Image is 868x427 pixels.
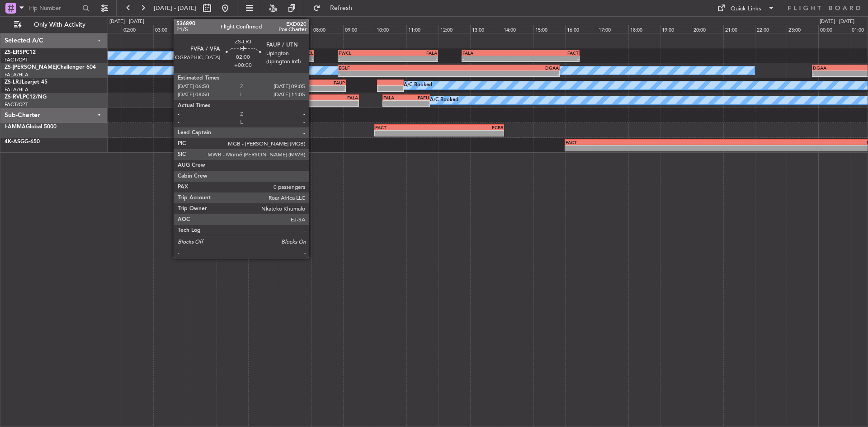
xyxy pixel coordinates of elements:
[294,56,313,61] div: -
[404,79,432,92] div: A/C Booked
[5,80,47,85] a: ZS-LRJLearjet 45
[5,80,22,85] span: ZS-LRJ
[322,5,360,11] span: Refresh
[5,86,28,93] a: FALA/HLA
[275,50,294,56] div: FWLK
[439,131,503,136] div: -
[311,101,358,106] div: -
[343,25,375,33] div: 09:00
[375,25,406,33] div: 10:00
[597,25,628,33] div: 17:00
[5,56,28,63] a: FACT/CPT
[502,25,533,33] div: 14:00
[731,5,761,14] div: Quick Links
[520,50,578,56] div: FACT
[520,56,578,61] div: -
[439,25,470,33] div: 12:00
[264,95,311,100] div: FACT
[275,86,310,91] div: -
[375,131,439,136] div: -
[153,25,185,33] div: 03:00
[820,18,854,26] div: [DATE] - [DATE]
[5,94,23,100] span: ZS-RVL
[311,25,343,33] div: 08:00
[217,25,248,33] div: 05:00
[5,65,57,70] span: ZS-[PERSON_NAME]
[565,25,597,33] div: 16:00
[787,25,818,33] div: 23:00
[10,18,98,32] button: Only With Activity
[628,25,660,33] div: 18:00
[755,25,787,33] div: 22:00
[448,71,558,76] div: -
[339,56,388,61] div: -
[339,71,448,76] div: -
[692,25,723,33] div: 20:00
[339,65,448,70] div: EGLF
[275,80,310,85] div: FVFA
[122,25,153,33] div: 02:00
[439,125,503,130] div: FCBB
[566,145,722,151] div: -
[406,95,429,100] div: PAFU
[5,101,28,108] a: FACT/CPT
[388,56,437,61] div: -
[470,25,502,33] div: 13:00
[5,94,47,100] a: ZS-RVLPC12/NG
[566,140,722,145] div: FACT
[533,25,565,33] div: 15:00
[406,25,438,33] div: 11:00
[294,50,313,56] div: FWCL
[5,139,40,145] a: 4K-ASGG-650
[383,101,406,106] div: -
[280,25,311,33] div: 07:00
[430,94,458,107] div: A/C Booked
[275,56,294,61] div: -
[248,25,280,33] div: 06:00
[712,1,779,15] button: Quick Links
[5,71,28,78] a: FALA/HLA
[5,50,36,55] a: ZS-ERSPC12
[406,101,429,106] div: -
[310,80,345,85] div: FAUP
[5,124,26,130] span: I-AMMA
[339,50,388,56] div: FWCL
[5,50,23,55] span: ZS-ERS
[462,50,520,56] div: FALA
[28,1,80,15] input: Trip Number
[660,25,692,33] div: 19:00
[311,95,358,100] div: FALA
[5,65,96,70] a: ZS-[PERSON_NAME]Challenger 604
[448,65,558,70] div: DGAA
[309,1,363,15] button: Refresh
[310,86,345,91] div: -
[818,25,850,33] div: 00:00
[5,124,57,130] a: I-AMMAGlobal 5000
[185,25,217,33] div: 04:00
[109,18,144,26] div: [DATE] - [DATE]
[723,25,755,33] div: 21:00
[383,95,406,100] div: FALA
[462,56,520,61] div: -
[154,4,196,12] span: [DATE] - [DATE]
[264,101,311,106] div: -
[5,139,24,145] span: 4K-ASG
[24,22,95,28] span: Only With Activity
[375,125,439,130] div: FACT
[388,50,437,56] div: FALA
